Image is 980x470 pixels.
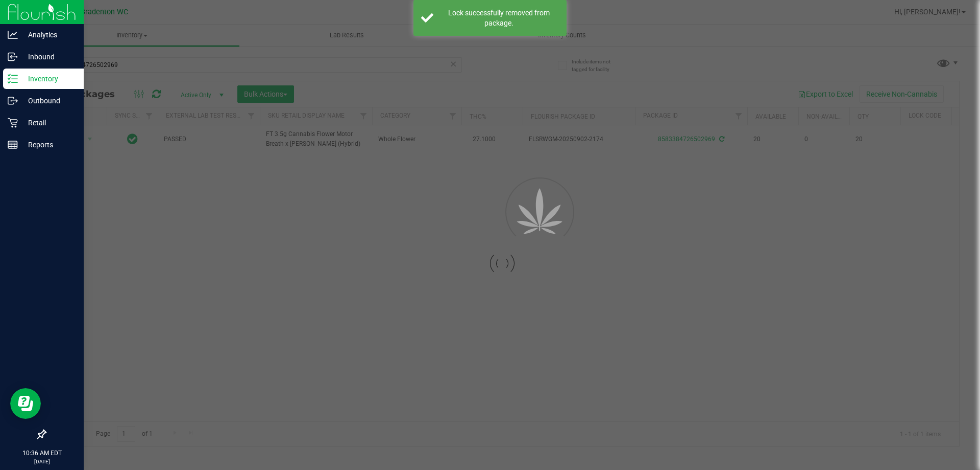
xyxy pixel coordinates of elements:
[18,51,79,63] p: Inbound
[5,458,79,465] p: [DATE]
[8,74,18,84] inline-svg: Inventory
[18,73,79,85] p: Inventory
[18,117,79,129] p: Retail
[10,388,41,419] iframe: Resource center
[5,449,79,458] p: 10:36 AM EDT
[8,52,18,62] inline-svg: Inbound
[8,118,18,128] inline-svg: Retail
[8,96,18,106] inline-svg: Outbound
[18,95,79,107] p: Outbound
[18,139,79,151] p: Reports
[8,140,18,150] inline-svg: Reports
[18,29,79,41] p: Analytics
[8,30,18,40] inline-svg: Analytics
[439,8,559,28] div: Lock successfully removed from package.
